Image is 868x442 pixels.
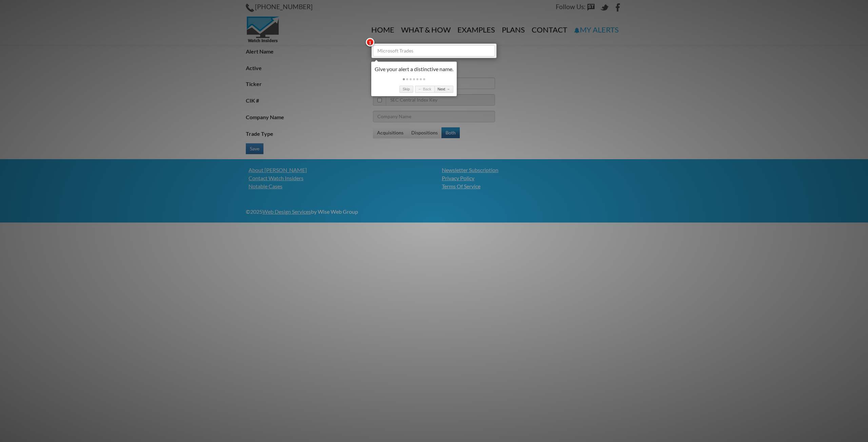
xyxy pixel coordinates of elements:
[366,38,374,46] span: 1
[399,86,413,93] a: Skip
[375,65,453,73] div: Give your alert a distinctive name.
[434,86,453,93] a: Next →
[373,45,495,57] input: Microsoft Trades
[415,86,434,93] a: ← Back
